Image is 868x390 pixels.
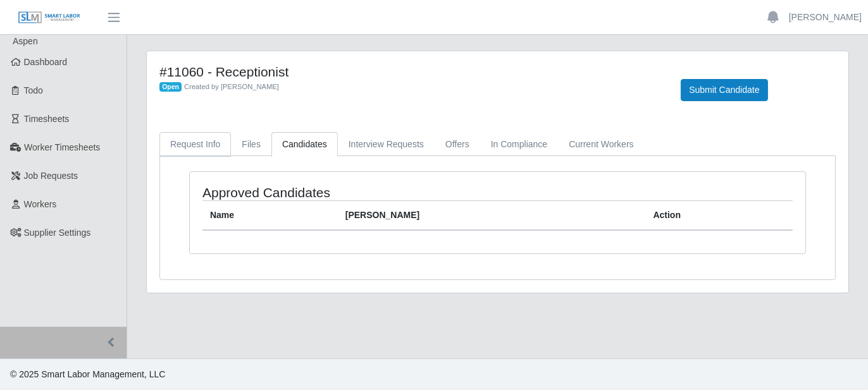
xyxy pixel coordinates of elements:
img: SLM Logo [18,11,81,25]
h4: Approved Candidates [202,185,437,200]
span: Created by [PERSON_NAME] [184,83,279,90]
a: Interview Requests [338,132,435,157]
span: Aspen [13,36,38,46]
span: Worker Timesheets [24,142,100,152]
span: Supplier Settings [24,228,91,238]
span: Open [159,82,182,92]
span: Workers [24,199,57,209]
button: Submit Candidate [681,79,767,101]
th: Action [646,201,793,231]
span: Job Requests [24,171,78,181]
a: Current Workers [558,132,644,157]
a: Offers [435,132,480,157]
th: Name [202,201,338,231]
span: © 2025 Smart Labor Management, LLC [10,369,165,379]
a: Candidates [271,132,338,157]
a: In Compliance [480,132,559,157]
span: Todo [24,85,43,95]
span: Timesheets [24,114,70,124]
span: Dashboard [24,57,68,67]
a: Request Info [159,132,231,157]
a: [PERSON_NAME] [789,11,862,24]
th: [PERSON_NAME] [338,201,646,231]
a: Files [231,132,271,157]
h4: #11060 - Receptionist [159,64,662,80]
